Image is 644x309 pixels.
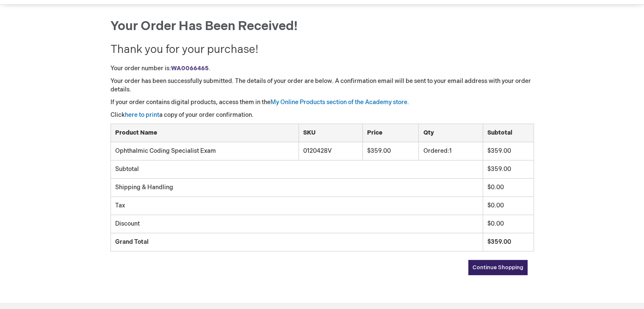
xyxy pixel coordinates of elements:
[111,98,534,107] p: If your order contains digital products, access them in the
[111,19,298,34] span: Your order has been received!
[111,124,299,142] th: Product Name
[125,111,159,119] a: here to print
[419,142,483,160] td: 1
[483,197,533,215] td: $0.00
[363,124,419,142] th: Price
[468,260,528,275] a: Continue Shopping
[171,65,209,72] a: WA0066465
[423,147,449,154] span: Ordered:
[271,99,409,106] a: My Online Products section of the Academy store.
[111,233,483,251] td: Grand Total
[111,197,483,215] td: Tax
[483,124,533,142] th: Subtotal
[111,111,534,119] p: Click a copy of your order confirmation.
[299,124,363,142] th: SKU
[111,215,483,233] td: Discount
[299,142,363,160] td: 0120428V
[419,124,483,142] th: Qty
[473,264,523,271] span: Continue Shopping
[483,179,533,197] td: $0.00
[111,77,534,94] p: Your order has been successfully submitted. The details of your order are below. A confirmation e...
[111,142,299,160] td: Ophthalmic Coding Specialist Exam
[483,233,533,251] td: $359.00
[483,160,533,179] td: $359.00
[111,44,534,56] h2: Thank you for your purchase!
[483,142,533,160] td: $359.00
[111,64,534,73] p: Your order number is: .
[111,179,483,197] td: Shipping & Handling
[363,142,419,160] td: $359.00
[111,160,483,179] td: Subtotal
[483,215,533,233] td: $0.00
